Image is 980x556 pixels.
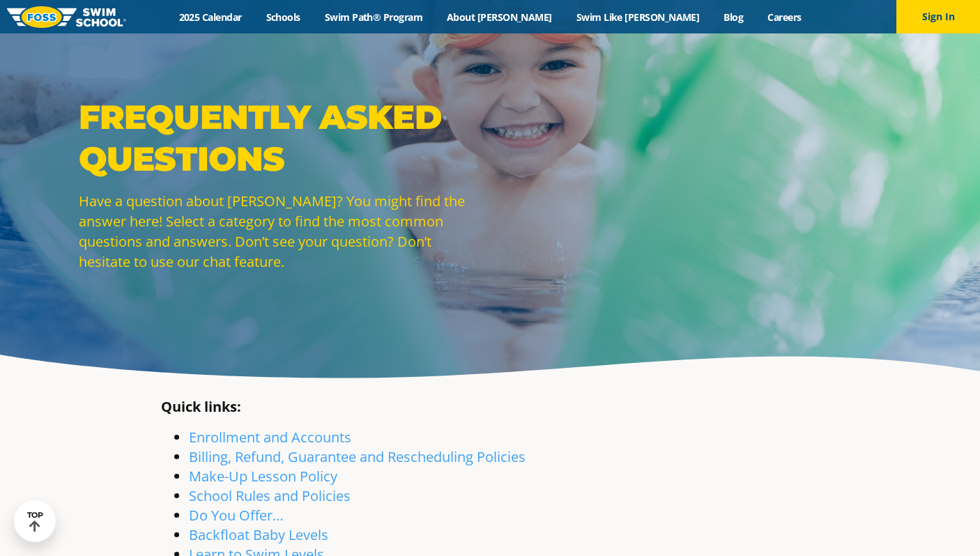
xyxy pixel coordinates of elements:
[564,10,712,24] a: Swim Like [PERSON_NAME]
[161,397,241,416] strong: Quick links:
[27,511,43,532] div: TOP
[7,6,126,28] img: FOSS Swim School Logo
[756,10,813,24] a: Careers
[167,10,254,24] a: 2025 Calendar
[189,447,526,466] a: Billing, Refund, Guarantee and Rescheduling Policies
[189,467,337,486] a: Make-Up Lesson Policy
[254,10,312,24] a: Schools
[189,525,328,544] a: Backfloat Baby Levels
[189,506,284,525] a: Do You Offer…
[79,191,483,272] p: Have a question about [PERSON_NAME]? You might find the answer here! Select a category to find th...
[312,10,434,24] a: Swim Path® Program
[79,96,483,180] p: Frequently Asked Questions
[712,10,756,24] a: Blog
[435,10,565,24] a: About [PERSON_NAME]
[189,486,351,505] a: School Rules and Policies
[189,428,351,447] a: Enrollment and Accounts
